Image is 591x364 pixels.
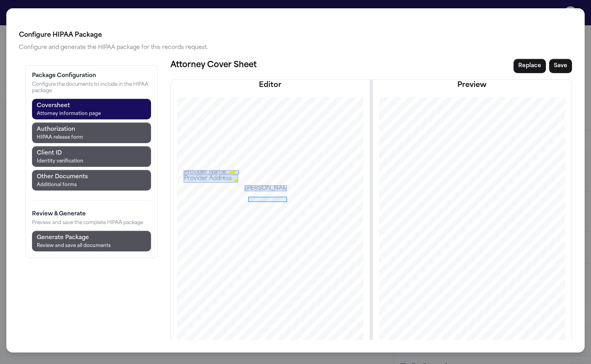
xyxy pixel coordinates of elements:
button: Other DocumentsAdditional forms [32,170,151,190]
p: Configure the documents to include in the HIPAA package [32,81,151,94]
div: Identity verification [37,158,83,164]
div: Additional forms [37,182,88,188]
h3: Package Configuration [32,72,151,80]
button: AuthorizationHIPAA release form [32,123,151,143]
h1: Attorney Cover Sheet [170,59,257,72]
button: Replace [514,59,546,73]
button: Save [549,59,572,73]
p: Configure and generate the HIPAA package for this records request. [19,43,572,53]
div: HIPAA release form [37,134,83,141]
div: Attorney information page [37,111,101,117]
h3: Review & Generate [32,210,151,218]
button: Client IDIdentity verification [32,146,151,167]
h2: Editor [171,80,370,91]
h2: Configure HIPAA Package [19,30,572,40]
p: Preview and save the complete HIPAA package [32,220,151,226]
button: CoversheetAttorney information page [32,99,151,119]
div: Review and save all documents [37,243,111,249]
h2: Preview [373,80,572,91]
button: Generate PackageReview and save all documents [32,231,151,251]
